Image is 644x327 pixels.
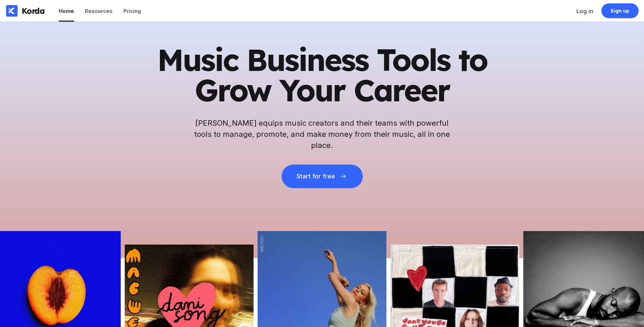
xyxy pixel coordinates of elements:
[601,3,639,18] a: Sign up
[85,8,113,14] div: Resources
[22,6,45,16] div: Korda
[194,118,451,151] h2: [PERSON_NAME] equips music creators and their teams with powerful tools to manage, promote, and m...
[611,7,630,14] div: Sign up
[296,173,335,180] div: Start for free
[282,165,363,188] button: Start for free
[576,8,593,15] div: Log in
[59,8,74,14] div: Home
[157,45,488,105] h1: Music Business Tools to Grow Your Career
[123,8,141,14] div: Pricing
